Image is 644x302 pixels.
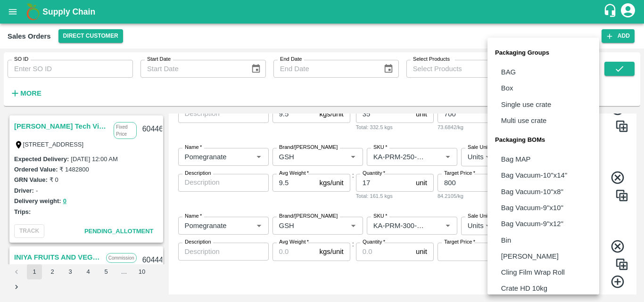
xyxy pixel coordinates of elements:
[501,154,531,164] p: Bag MAP
[501,219,563,229] p: Bag Vacuum-9''x12''
[501,99,551,110] p: Single use crate
[501,67,516,77] p: BAG
[501,83,513,93] p: Box
[501,251,559,261] p: [PERSON_NAME]
[501,187,563,197] p: Bag Vacuum-10''x8''
[487,41,599,64] li: Packaging Groups
[501,235,511,245] p: Bin
[501,170,568,180] p: Bag Vacuum-10''x14''
[487,129,599,151] li: Packaging BOMs
[501,203,563,213] p: Bag Vacuum-9''x10''
[501,283,547,294] p: Crate HD 10kg
[501,267,565,278] p: Cling Film Wrap Roll
[501,115,547,126] p: Multi use crate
